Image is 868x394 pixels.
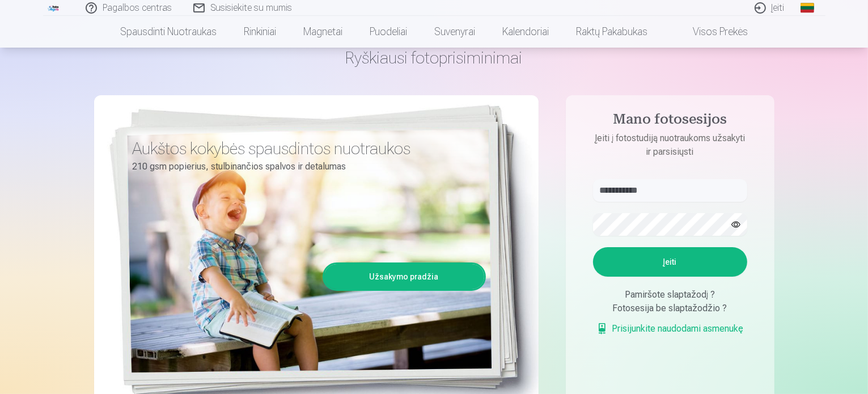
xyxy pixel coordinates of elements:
[582,111,759,132] h4: Mano fotosesijos
[562,16,661,48] a: Raktų pakabukas
[94,48,774,68] h1: Ryškiausi fotoprisiminimai
[290,16,356,48] a: Magnetai
[133,159,477,175] p: 210 gsm popierius, stulbinančios spalvos ir detalumas
[489,16,562,48] a: Kalendoriai
[356,16,421,48] a: Puodeliai
[593,247,747,277] button: Įeiti
[230,16,290,48] a: Rinkiniai
[582,132,759,159] p: Įeiti į fotostudiją nuotraukoms užsakyti ir parsisiųsti
[596,322,744,336] a: Prisijunkite naudodami asmenukę
[593,302,747,315] div: Fotosesija be slaptažodžio ?
[324,264,484,289] a: Užsakymo pradžia
[661,16,761,48] a: Visos prekės
[593,288,747,302] div: Pamiršote slaptažodį ?
[48,5,60,11] img: /fa2
[107,16,230,48] a: Spausdinti nuotraukas
[133,138,477,159] h3: Aukštos kokybės spausdintos nuotraukos
[421,16,489,48] a: Suvenyrai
